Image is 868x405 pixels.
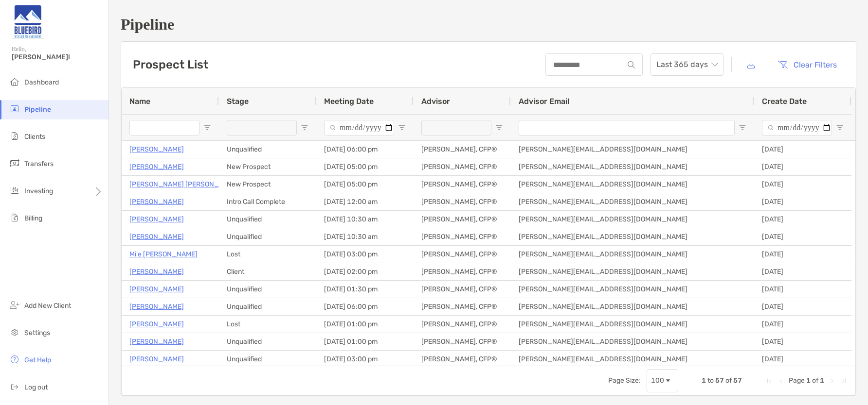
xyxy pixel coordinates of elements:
[24,78,59,86] span: Dashboard
[511,193,754,210] div: [PERSON_NAME][EMAIL_ADDRESS][DOMAIN_NAME]
[754,281,851,298] div: [DATE]
[628,61,635,68] img: input icon
[9,326,20,338] img: settings icon
[219,228,316,245] div: Unqualified
[316,316,414,333] div: [DATE] 01:00 pm
[129,178,240,190] a: [PERSON_NAME] [PERSON_NAME]
[754,316,851,333] div: [DATE]
[651,376,664,385] div: 100
[316,158,414,175] div: [DATE] 05:00 pm
[129,283,184,295] a: [PERSON_NAME]
[762,120,832,135] input: Create Date Filter Input
[129,318,184,330] a: [PERSON_NAME]
[754,158,851,175] div: [DATE]
[707,376,714,385] span: to
[24,329,50,337] span: Settings
[9,354,20,365] img: get-help icon
[511,211,754,228] div: [PERSON_NAME][EMAIL_ADDRESS][DOMAIN_NAME]
[754,298,851,315] div: [DATE]
[836,124,844,132] button: Open Filter Menu
[203,124,211,132] button: Open Filter Menu
[725,376,732,385] span: of
[324,120,394,135] input: Meeting Date Filter Input
[316,176,414,193] div: [DATE] 05:00 pm
[812,376,818,385] span: of
[9,130,20,142] img: clients icon
[129,231,184,243] p: [PERSON_NAME]
[414,211,511,228] div: [PERSON_NAME], CFP®
[754,351,851,368] div: [DATE]
[316,228,414,245] div: [DATE] 10:30 am
[828,377,836,385] div: Next Page
[398,124,406,132] button: Open Filter Menu
[219,141,316,158] div: Unqualified
[24,187,53,195] span: Investing
[511,158,754,175] div: [PERSON_NAME][EMAIL_ADDRESS][DOMAIN_NAME]
[414,351,511,368] div: [PERSON_NAME], CFP®
[414,228,511,245] div: [PERSON_NAME], CFP®
[754,333,851,350] div: [DATE]
[24,302,71,310] span: Add New Client
[316,193,414,210] div: [DATE] 12:00 am
[9,76,20,87] img: dashboard icon
[219,351,316,368] div: Unqualified
[129,353,184,365] a: [PERSON_NAME]
[129,266,184,278] a: [PERSON_NAME]
[511,351,754,368] div: [PERSON_NAME][EMAIL_ADDRESS][DOMAIN_NAME]
[511,263,754,280] div: [PERSON_NAME][EMAIL_ADDRESS][DOMAIN_NAME]
[219,176,316,193] div: New Prospect
[24,383,48,391] span: Log out
[219,158,316,175] div: New Prospect
[739,124,746,132] button: Open Filter Menu
[519,120,735,135] input: Advisor Email Filter Input
[129,301,184,313] a: [PERSON_NAME]
[24,356,51,364] span: Get Help
[511,228,754,245] div: [PERSON_NAME][EMAIL_ADDRESS][DOMAIN_NAME]
[316,263,414,280] div: [DATE] 02:00 pm
[219,298,316,315] div: Unqualified
[227,97,249,106] span: Stage
[495,124,503,132] button: Open Filter Menu
[754,263,851,280] div: [DATE]
[316,141,414,158] div: [DATE] 06:00 pm
[129,248,198,260] a: Mi'e [PERSON_NAME]
[219,246,316,263] div: Lost
[789,376,805,385] span: Page
[129,143,184,155] a: [PERSON_NAME]
[511,333,754,350] div: [PERSON_NAME][EMAIL_ADDRESS][DOMAIN_NAME]
[511,176,754,193] div: [PERSON_NAME][EMAIL_ADDRESS][DOMAIN_NAME]
[129,97,150,106] span: Name
[24,160,54,168] span: Transfers
[129,213,184,225] a: [PERSON_NAME]
[421,97,450,106] span: Advisor
[762,97,807,106] span: Create Date
[754,193,851,210] div: [DATE]
[316,351,414,368] div: [DATE] 03:00 pm
[754,211,851,228] div: [DATE]
[219,211,316,228] div: Unqualified
[754,228,851,245] div: [DATE]
[414,193,511,210] div: [PERSON_NAME], CFP®
[414,316,511,333] div: [PERSON_NAME], CFP®
[511,246,754,263] div: [PERSON_NAME][EMAIL_ADDRESS][DOMAIN_NAME]
[9,381,20,392] img: logout icon
[414,246,511,263] div: [PERSON_NAME], CFP®
[511,316,754,333] div: [PERSON_NAME][EMAIL_ADDRESS][DOMAIN_NAME]
[316,333,414,350] div: [DATE] 01:00 pm
[219,281,316,298] div: Unqualified
[9,299,20,311] img: add_new_client icon
[129,336,184,348] p: [PERSON_NAME]
[414,298,511,315] div: [PERSON_NAME], CFP®
[414,281,511,298] div: [PERSON_NAME], CFP®
[129,120,199,135] input: Name Filter Input
[647,369,678,392] div: Page Size
[24,133,45,141] span: Clients
[770,54,844,75] button: Clear Filters
[9,185,20,196] img: investing icon
[754,246,851,263] div: [DATE]
[129,161,184,173] p: [PERSON_NAME]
